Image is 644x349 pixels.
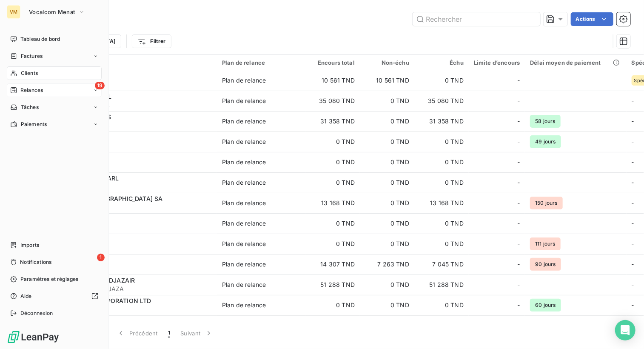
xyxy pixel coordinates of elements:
[632,97,634,104] span: -
[360,315,414,336] td: 0 TND
[414,172,469,193] td: 0 TND
[530,258,561,271] span: 90 jours
[530,237,560,250] span: 111 jours
[222,178,266,187] div: Plan de relance
[360,70,414,91] td: 10 561 TND
[111,324,163,342] button: Précédent
[632,138,634,145] span: -
[414,234,469,254] td: 0 TND
[20,309,53,317] span: Déconnexion
[305,275,360,295] td: 51 288 TND
[365,59,409,66] div: Non-échu
[517,137,520,146] span: -
[305,91,360,111] td: 35 080 TND
[59,285,212,293] span: BNPPARIBASELDJAZA
[222,117,266,126] div: Plan de relance
[530,59,621,66] div: Délai moyen de paiement
[95,82,105,89] span: 19
[360,295,414,315] td: 0 TND
[414,254,469,275] td: 7 045 TND
[360,91,414,111] td: 0 TND
[163,324,175,342] button: 1
[360,111,414,132] td: 0 TND
[517,240,520,248] span: -
[305,111,360,132] td: 31 358 TND
[517,158,520,166] span: -
[97,254,105,261] span: 1
[20,275,78,283] span: Paramètres et réglages
[414,111,469,132] td: 31 358 TND
[517,76,520,85] span: -
[360,213,414,234] td: 0 TND
[360,172,414,193] td: 0 TND
[20,86,43,94] span: Relances
[59,162,212,171] span: ASSISTELSARL
[517,280,520,289] span: -
[632,179,634,186] span: -
[59,195,162,202] span: BGFIBANK [GEOGRAPHIC_DATA] SA
[414,213,469,234] td: 0 TND
[414,91,469,111] td: 35 080 TND
[517,301,520,309] span: -
[21,120,47,128] span: Paiements
[222,158,266,166] div: Plan de relance
[632,301,634,309] span: -
[414,152,469,172] td: 0 TND
[59,121,212,130] span: AFIASSURANCES
[632,281,634,288] span: -
[132,34,171,48] button: Filtrer
[168,329,170,338] span: 1
[305,152,360,172] td: 0 TND
[7,289,102,303] a: Aide
[530,299,561,312] span: 60 jours
[21,69,38,77] span: Clients
[360,132,414,152] td: 0 TND
[414,70,469,91] td: 0 TND
[413,12,540,26] input: Rechercher
[305,295,360,315] td: 0 TND
[21,52,43,60] span: Factures
[530,135,561,148] span: 49 jours
[414,132,469,152] td: 0 TND
[175,324,218,342] button: Suivant
[222,240,266,248] div: Plan de relance
[517,199,520,207] span: -
[59,142,212,150] span: ARCEPTOGO
[59,183,212,191] span: ATINGENIERIE
[305,315,360,336] td: 0 TND
[517,219,520,228] span: -
[360,275,414,295] td: 0 TND
[474,59,520,66] div: Limite d’encours
[414,275,469,295] td: 51 288 TND
[632,240,634,247] span: -
[311,59,355,66] div: Encours total
[222,280,266,289] div: Plan de relance
[59,223,212,232] span: BICICI
[632,117,634,125] span: -
[59,264,212,273] span: BIGCONTACT
[517,260,520,269] span: -
[305,70,360,91] td: 10 561 TND
[305,254,360,275] td: 14 307 TND
[530,197,562,209] span: 150 jours
[305,193,360,213] td: 13 168 TND
[21,103,39,111] span: Tâches
[517,97,520,105] span: -
[517,178,520,187] span: -
[222,76,266,85] div: Plan de relance
[7,5,20,19] div: VM
[360,152,414,172] td: 0 TND
[632,158,634,166] span: -
[615,320,635,340] div: Open Intercom Messenger
[222,97,266,105] div: Plan de relance
[305,132,360,152] td: 0 TND
[517,117,520,126] span: -
[360,193,414,213] td: 0 TND
[20,258,51,266] span: Notifications
[360,254,414,275] td: 7 263 TND
[305,234,360,254] td: 0 TND
[632,199,634,206] span: -
[222,199,266,207] div: Plan de relance
[20,241,39,249] span: Imports
[222,219,266,228] div: Plan de relance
